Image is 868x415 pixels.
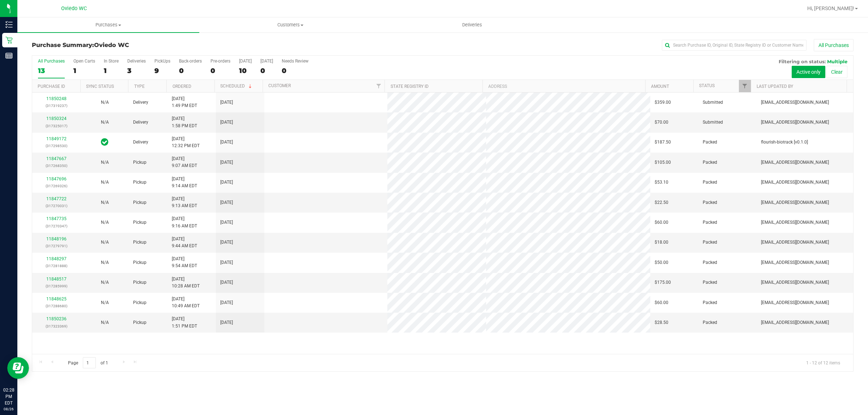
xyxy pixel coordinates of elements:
span: Not Applicable [101,100,109,105]
span: [EMAIL_ADDRESS][DOMAIN_NAME] [761,299,829,306]
span: Not Applicable [101,220,109,225]
a: State Registry ID [391,84,429,89]
span: Multiple [827,59,847,64]
span: $187.50 [655,139,671,146]
button: N/A [101,299,109,306]
span: $359.00 [655,99,671,106]
span: [DATE] 10:49 AM EDT [172,296,200,309]
div: 3 [127,67,146,75]
button: N/A [101,319,109,326]
span: Submitted [703,99,723,106]
span: Pickup [133,159,146,166]
a: Scheduled [220,84,253,89]
span: [DATE] [220,239,233,246]
iframe: Resource center [7,357,29,379]
p: (317325017) [37,123,76,129]
a: Filter [373,80,384,92]
span: Oviedo WC [94,42,129,48]
span: Not Applicable [101,260,109,265]
span: [DATE] [220,279,233,286]
span: Hi, [PERSON_NAME]! [807,5,854,11]
inline-svg: Inventory [5,21,13,28]
span: Deliveries [452,22,492,28]
span: [DATE] [220,199,233,206]
button: N/A [101,219,109,226]
div: 1 [73,67,95,75]
div: [DATE] [239,59,252,64]
span: 1 - 12 of 12 items [800,357,846,368]
div: Pre-orders [210,59,230,64]
inline-svg: Reports [5,52,13,59]
span: Page of 1 [62,357,114,368]
span: $50.00 [655,259,668,266]
a: Customer [268,83,291,88]
div: Open Carts [73,59,95,64]
span: [DATE] 1:49 PM EDT [172,95,197,109]
span: [DATE] 9:14 AM EDT [172,176,197,189]
span: Not Applicable [101,280,109,285]
a: 11848297 [46,256,67,261]
span: flourish-biotrack [v0.1.0] [761,139,808,146]
span: [EMAIL_ADDRESS][DOMAIN_NAME] [761,319,829,326]
span: Not Applicable [101,180,109,185]
h3: Purchase Summary: [32,42,306,48]
button: N/A [101,179,109,186]
p: (317298530) [37,142,76,149]
p: 02:28 PM EDT [3,387,14,406]
a: Last Updated By [757,84,793,89]
a: Purchases [17,17,199,33]
span: [DATE] [220,159,233,166]
p: 08/26 [3,406,14,412]
p: (317270347) [37,223,76,230]
span: Customers [200,22,381,28]
span: Packed [703,199,717,206]
button: All Purchases [814,39,854,51]
span: Delivery [133,119,148,126]
span: Pickup [133,259,146,266]
span: [DATE] [220,299,233,306]
a: Type [134,84,145,89]
span: Packed [703,139,717,146]
a: 11847722 [46,196,67,201]
span: [DATE] [220,259,233,266]
a: 11850236 [46,316,67,321]
span: Pickup [133,219,146,226]
span: Packed [703,239,717,246]
p: (317281888) [37,262,76,269]
span: $53.10 [655,179,668,186]
span: $28.50 [655,319,668,326]
span: [EMAIL_ADDRESS][DOMAIN_NAME] [761,199,829,206]
span: [DATE] 9:54 AM EDT [172,256,197,269]
p: (317319237) [37,102,76,109]
span: [DATE] 9:16 AM EDT [172,215,197,229]
span: Packed [703,219,717,226]
span: [DATE] [220,319,233,326]
span: Pickup [133,299,146,306]
span: $22.50 [655,199,668,206]
span: [DATE] 9:07 AM EDT [172,155,197,169]
div: 13 [38,67,65,75]
button: N/A [101,259,109,266]
span: Not Applicable [101,120,109,125]
span: Oviedo WC [61,5,87,12]
span: Filtering on status: [779,59,826,64]
span: [EMAIL_ADDRESS][DOMAIN_NAME] [761,119,829,126]
span: [DATE] 9:44 AM EDT [172,236,197,249]
span: Submitted [703,119,723,126]
span: Packed [703,299,717,306]
button: Active only [792,66,825,78]
a: Amount [651,84,669,89]
span: [EMAIL_ADDRESS][DOMAIN_NAME] [761,99,829,106]
span: [DATE] [220,179,233,186]
span: Packed [703,259,717,266]
span: [DATE] [220,119,233,126]
span: Pickup [133,279,146,286]
a: 11850324 [46,116,67,121]
span: [DATE] [220,99,233,106]
div: 9 [154,67,170,75]
span: $18.00 [655,239,668,246]
div: Needs Review [282,59,309,64]
span: $105.00 [655,159,671,166]
div: All Purchases [38,59,65,64]
span: $60.00 [655,219,668,226]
